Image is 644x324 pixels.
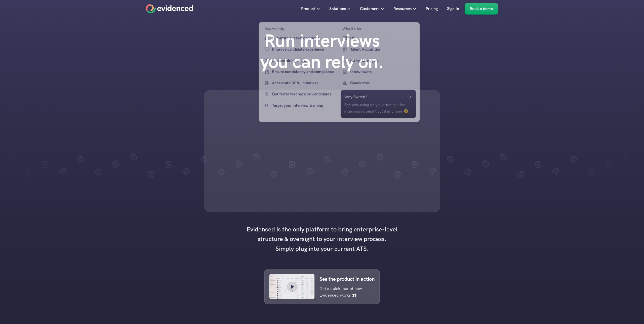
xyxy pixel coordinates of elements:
[340,67,416,76] a: Interviewers
[272,57,337,64] p: Reduce hiring costs
[344,102,412,114] p: See why using only a video call for interviews doesn’t cut it anymore 🫠
[272,46,337,53] p: Improve candidate experience
[350,57,415,64] p: Hiring Managers
[272,102,337,108] p: Target your interview training
[340,34,416,43] a: HR
[262,45,338,54] a: Improve candidate experience
[262,78,338,87] a: Accelerate DE&I initiatives
[350,80,415,86] p: Candidates
[262,56,338,65] a: Reduce hiring costs
[146,4,193,13] a: Home
[329,6,346,12] p: Solutions
[426,6,438,12] p: Pricing
[319,275,375,283] p: See the product in action
[262,101,338,110] a: Target your interview training
[272,91,337,97] p: Get faster feedback on candidates
[340,78,416,87] a: Candidates
[262,67,338,76] a: Ensure consistency and compliance
[422,3,441,15] a: Pricing
[350,69,415,75] p: Interviewers
[340,45,416,54] a: Talent Acquisition
[319,286,367,298] p: Get a quick tour of how Evidenced works 👀
[350,46,415,53] p: Talent Acquisition
[264,26,284,31] p: How we help
[350,35,415,41] p: HR
[465,3,498,15] a: Book a demo
[250,30,394,72] h1: Run interviews you can rely on.
[244,225,400,254] h4: Evidenced is the only platform to bring enterprise-level structure & oversight to your interview ...
[301,6,315,12] p: Product
[443,3,463,15] a: Sign In
[272,35,337,41] p: Eliminate gut feel decisions
[272,69,337,75] p: Ensure consistency and compliance
[340,90,416,118] a: Why Switch?See why using only a video call for interviews doesn’t cut it anymore 🫠
[470,6,493,12] p: Book a demo
[360,6,379,12] p: Customers
[272,80,337,86] p: Accelerate DE&I initiatives
[262,90,338,99] a: Get faster feedback on candidates
[340,56,416,65] a: Hiring Managers
[447,6,459,12] p: Sign In
[262,34,338,43] a: Eliminate gut feel decisions
[342,26,361,31] p: Who it's for
[393,6,412,12] p: Resources
[264,269,380,304] a: See the product in actionGet a quick tour of how Evidenced works 👀
[344,94,367,100] h6: Why Switch?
